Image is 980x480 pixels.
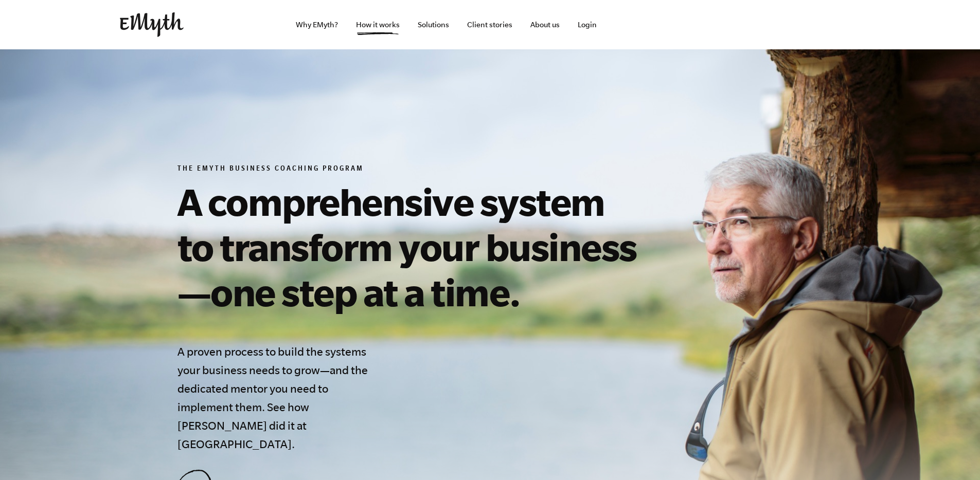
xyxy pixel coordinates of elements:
iframe: Embedded CTA [753,13,861,36]
h6: The EMyth Business Coaching Program [177,164,647,175]
iframe: Embedded CTA [639,13,747,36]
h1: A comprehensive system to transform your business—one step at a time. [177,179,647,315]
iframe: Chat Widget [929,431,980,480]
img: EMyth [120,12,184,37]
h4: A proven process to build the systems your business needs to grow—and the dedicated mentor you ne... [177,342,375,453]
